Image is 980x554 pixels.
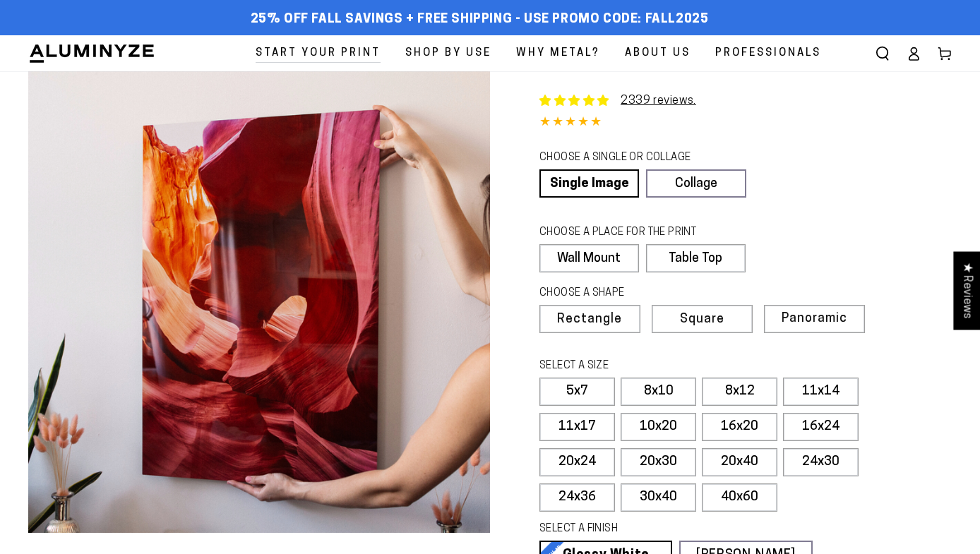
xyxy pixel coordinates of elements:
label: 5x7 [539,378,615,406]
a: Why Metal? [506,35,611,71]
span: Panoramic [782,312,847,325]
summary: Search our site [867,38,898,69]
label: 10x20 [621,413,696,441]
a: Single Image [539,169,639,198]
label: 16x20 [702,413,777,441]
label: 11x17 [539,413,615,441]
legend: CHOOSE A SHAPE [539,286,734,301]
div: Click to open Judge.me floating reviews tab [953,251,980,330]
img: Aluminyze [28,43,155,64]
legend: CHOOSE A SINGLE OR COLLAGE [539,150,733,166]
label: 30x40 [621,483,696,512]
a: 2339 reviews. [621,95,696,107]
span: Shop By Use [405,44,491,63]
label: 20x40 [702,448,777,476]
span: Professionals [715,44,821,63]
span: 25% off FALL Savings + Free Shipping - Use Promo Code: FALL2025 [251,12,709,28]
label: 24x30 [783,448,859,476]
label: 24x36 [539,483,615,512]
label: 40x60 [702,483,777,512]
a: Professionals [705,35,832,71]
label: 11x14 [783,378,859,406]
span: Why Metal? [516,44,600,63]
label: 20x30 [621,448,696,476]
span: Square [680,313,724,326]
a: Start Your Print [245,35,391,71]
label: Wall Mount [539,244,639,272]
label: 20x24 [539,448,615,476]
div: 4.84 out of 5.0 stars [539,113,952,133]
label: 16x24 [783,413,859,441]
label: 8x10 [621,378,696,406]
a: About Us [614,35,701,71]
legend: SELECT A SIZE [539,359,782,374]
a: Shop By Use [395,35,502,71]
span: Rectangle [557,313,622,326]
label: 8x12 [702,378,777,406]
a: Collage [646,169,746,198]
span: About Us [625,44,691,63]
legend: CHOOSE A PLACE FOR THE PRINT [539,225,732,241]
label: Table Top [646,244,746,272]
span: Start Your Print [256,44,381,63]
legend: SELECT A FINISH [539,522,782,537]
